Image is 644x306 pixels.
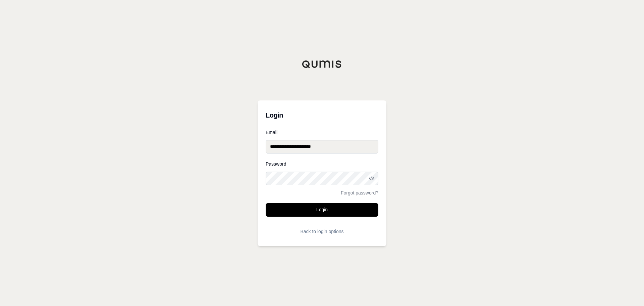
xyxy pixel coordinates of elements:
button: Login [266,203,378,217]
h3: Login [266,108,378,122]
label: Password [266,162,378,166]
button: Back to login options [266,225,378,238]
label: Email [266,130,378,135]
img: Qumis [302,60,342,68]
a: Forgot password? [341,190,378,195]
